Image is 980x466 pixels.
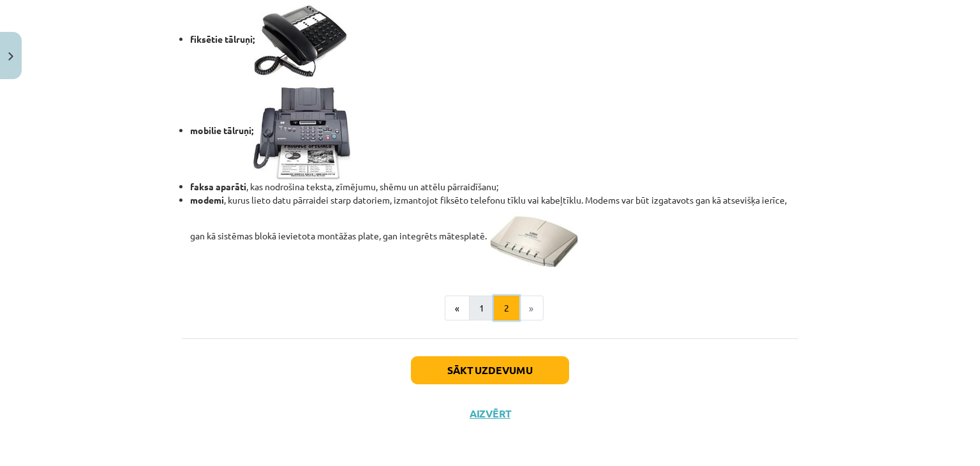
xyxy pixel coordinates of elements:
[411,356,569,384] button: Sākt uzdevumu
[190,193,798,267] li: , kurus lieto datu pārraidei starp datoriem, izmantojot fiksēto telefonu tīklu vai kabeļtīklu. Mo...
[182,296,798,321] nav: Page navigation example
[190,181,246,192] strong: faksa aparāti
[469,296,494,321] button: 1
[494,296,519,321] button: 2
[190,194,224,206] strong: modemi
[8,52,13,61] img: icon-close-lesson-0947bae3869378f0d4975bcd49f059093ad1ed9edebbc8119c70593378902aed.svg
[466,407,514,420] button: Aizvērt
[190,180,798,193] li: , kas nodrošina teksta, zīmējumu, shēmu un attēlu pārraidīšanu;
[190,124,352,136] strong: mobilie tālruņi;
[445,296,470,321] button: «
[190,33,351,45] strong: fiksētie tālruņi;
